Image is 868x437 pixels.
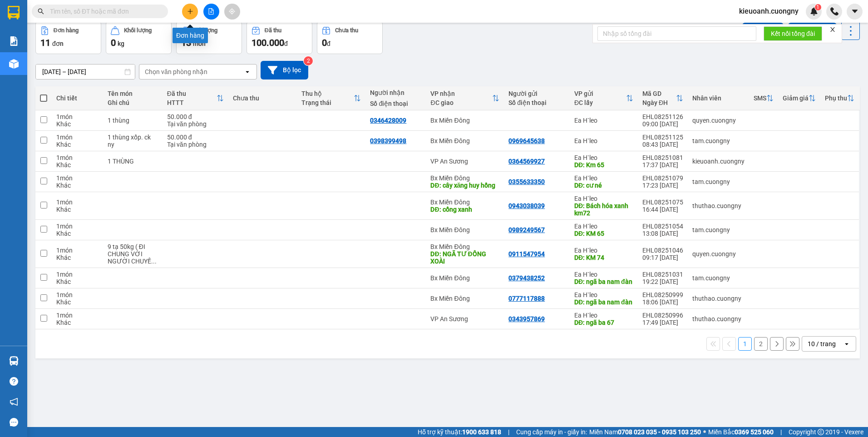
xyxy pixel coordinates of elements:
[261,61,308,79] button: Bộ lọc
[244,68,251,75] svg: open
[508,178,545,185] div: 0355633350
[370,89,421,96] div: Người nhận
[167,134,224,141] div: 50.000 đ
[194,27,217,34] div: Số lượng
[642,223,683,230] div: EHL08251054
[780,427,782,437] span: |
[208,8,214,15] span: file-add
[229,8,235,15] span: aim
[108,134,158,148] div: 1 thùng xốp. ck ny
[56,206,99,213] div: Khác
[508,158,545,165] div: 0364569927
[815,4,821,10] sup: 1
[783,94,809,102] div: Giảm giá
[430,137,499,144] div: Bx Miền Đông
[574,312,633,319] div: Ea H`leo
[108,90,158,97] div: Tên món
[167,113,224,120] div: 50.000 đ
[642,291,683,298] div: EHL08250999
[642,312,683,319] div: EHL08250996
[430,243,499,250] div: Bx Miền Đông
[301,99,354,106] div: Trạng thái
[430,295,499,302] div: Bx Miền Đông
[574,298,633,306] div: DĐ: ngã ba nam đàn
[574,117,633,124] div: Ea H`leo
[167,99,217,106] div: HTTT
[176,21,242,54] button: Số lượng13món
[233,94,292,102] div: Chưa thu
[56,141,99,148] div: Khác
[56,247,99,254] div: 1 món
[735,428,774,436] strong: 0369 525 060
[574,278,633,285] div: DĐ: ngã ba nam đàn
[108,117,158,124] div: 1 thùng
[642,134,683,141] div: EHL08251125
[56,94,99,102] div: Chi tiết
[430,182,499,189] div: DĐ: cây xăng huy hồng
[8,6,20,20] img: logo-vxr
[692,295,745,302] div: thuthao.cuongny
[108,99,158,106] div: Ghi chú
[426,86,504,110] th: Toggle SortBy
[430,99,492,106] div: ĐC giao
[304,56,313,65] sup: 2
[771,29,815,39] span: Kết nối tổng đài
[40,37,50,48] span: 11
[754,337,768,351] button: 2
[508,137,545,144] div: 0969645638
[692,202,745,209] div: thuthao.cuongny
[9,59,19,69] img: warehouse-icon
[56,154,99,161] div: 1 món
[825,94,847,102] div: Phụ thu
[570,86,638,110] th: Toggle SortBy
[50,6,157,16] input: Tìm tên, số ĐT hoặc mã đơn
[56,271,99,278] div: 1 món
[52,40,64,47] span: đơn
[430,117,499,124] div: Bx Miền Đông
[618,428,701,436] strong: 0708 023 035 - 0935 103 250
[638,86,688,110] th: Toggle SortBy
[430,315,499,323] div: VP An Sương
[151,258,157,265] span: ...
[167,141,224,148] div: Tại văn phòng
[54,27,79,34] div: Đơn hàng
[430,174,499,182] div: Bx Miền Đông
[642,247,683,254] div: EHL08251046
[574,223,633,230] div: Ea H`leo
[118,40,124,47] span: kg
[181,37,191,48] span: 13
[193,40,206,47] span: món
[642,199,683,206] div: EHL08251075
[56,278,99,285] div: Khác
[370,117,406,124] div: 0346428009
[642,271,683,278] div: EHL08251031
[335,27,358,34] div: Chưa thu
[508,226,545,233] div: 0989249567
[597,26,756,41] input: Nhập số tổng đài
[642,174,683,182] div: EHL08251079
[322,37,327,48] span: 0
[692,94,745,102] div: Nhân viên
[56,182,99,189] div: Khác
[642,230,683,237] div: 13:08 [DATE]
[692,315,745,323] div: thuthao.cuongny
[10,397,18,406] span: notification
[56,134,99,141] div: 1 món
[430,158,499,165] div: VP An Sương
[56,161,99,169] div: Khác
[56,298,99,306] div: Khác
[692,117,745,124] div: quyen.cuongny
[111,37,116,48] span: 0
[284,40,288,47] span: đ
[708,427,774,437] span: Miền Bắc
[818,429,824,435] span: copyright
[692,137,745,144] div: tam.cuongny
[418,427,501,437] span: Hỗ trợ kỹ thuật:
[508,250,545,258] div: 0911547954
[642,278,683,285] div: 19:22 [DATE]
[738,337,752,351] button: 1
[430,199,499,206] div: Bx Miền Đông
[36,65,135,79] input: Select a date range.
[38,8,44,15] span: search
[224,4,240,20] button: aim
